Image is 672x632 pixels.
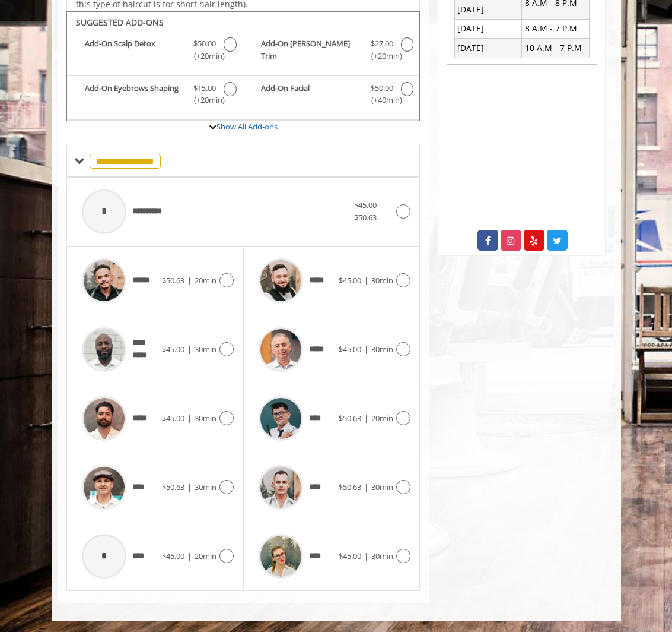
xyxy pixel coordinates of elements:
[187,551,192,561] span: |
[371,82,393,94] span: $50.00
[261,37,363,62] b: Add-On [PERSON_NAME] Trim
[216,121,278,132] a: Show All Add-ons
[66,11,421,122] div: The Made Man Haircut Add-onS
[162,344,184,355] span: $45.00
[76,17,164,28] b: SUGGESTED ADD-ONS
[364,413,368,424] span: |
[162,413,184,424] span: $45.00
[364,344,368,355] span: |
[364,551,368,561] span: |
[187,413,192,424] span: |
[522,39,589,58] td: 10 A.M - 7 P.M
[85,82,186,107] b: Add-On Eyebrows Shaping
[339,482,361,492] span: $50.63
[371,37,393,50] span: $27.00
[73,82,237,110] label: Add-On Eyebrows Shaping
[371,413,393,424] span: 20min
[187,344,192,355] span: |
[192,50,218,62] span: (+20min )
[454,19,521,38] td: [DATE]
[368,94,394,106] span: (+40min )
[187,275,192,286] span: |
[371,482,393,492] span: 30min
[249,82,413,110] label: Add-On Facial
[195,551,216,561] span: 20min
[73,37,237,65] label: Add-On Scalp Detox
[193,82,216,94] span: $15.00
[339,413,361,424] span: $50.63
[195,344,216,355] span: 30min
[162,551,184,561] span: $45.00
[195,413,216,424] span: 30min
[249,37,413,65] label: Add-On Beard Trim
[339,275,361,286] span: $45.00
[371,275,393,286] span: 30min
[187,482,192,492] span: |
[371,344,393,355] span: 30min
[454,39,521,58] td: [DATE]
[162,275,184,286] span: $50.63
[368,50,394,62] span: (+20min )
[371,551,393,561] span: 30min
[192,94,218,106] span: (+20min )
[195,482,216,492] span: 30min
[162,482,184,492] span: $50.63
[339,344,361,355] span: $45.00
[364,482,368,492] span: |
[339,551,361,561] span: $45.00
[193,37,216,50] span: $50.00
[195,275,216,286] span: 20min
[522,19,589,38] td: 8 A.M - 7 P.M
[364,275,368,286] span: |
[85,37,186,62] b: Add-On Scalp Detox
[261,82,363,107] b: Add-On Facial
[354,200,381,223] span: $45.00 - $50.63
